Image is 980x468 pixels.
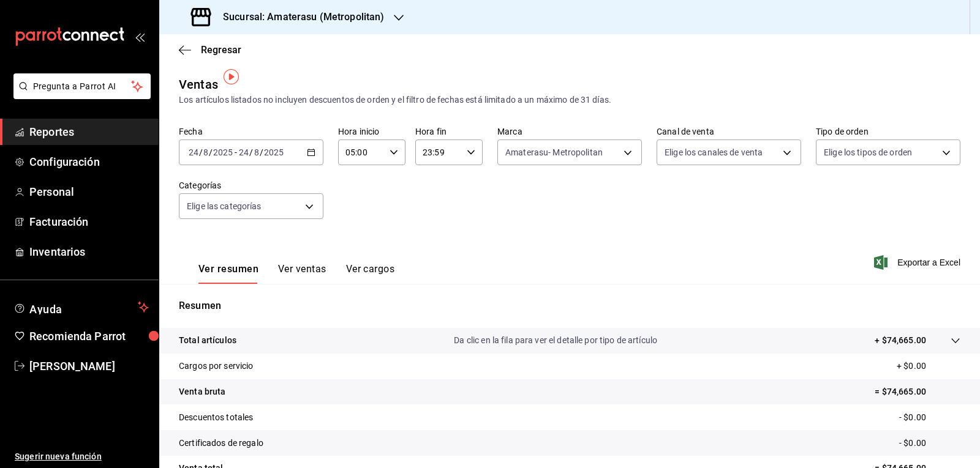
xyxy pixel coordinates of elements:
[29,358,149,374] span: [PERSON_NAME]
[657,127,801,136] label: Canal de venta
[179,360,254,373] p: Cargos por servicio
[875,385,960,398] p: = $74,665.00
[29,184,149,200] span: Personal
[876,255,960,270] button: Exportar a Excel
[816,127,960,136] label: Tipo de orden
[179,75,218,94] div: Ventas
[135,32,145,42] button: open_drawer_menu
[179,437,263,450] p: Certificados de regalo
[179,411,253,424] p: Descuentos totales
[13,73,151,99] button: Pregunta a Parrot AI
[254,147,260,157] input: --
[238,147,249,157] input: --
[179,385,225,398] p: Venta bruta
[198,263,394,284] div: navigation tabs
[209,147,213,157] span: /
[263,147,284,157] input: ----
[875,334,926,347] p: + $74,665.00
[179,334,236,347] p: Total artículos
[213,10,384,24] h3: Sucursal: Amaterasu (Metropolitan)
[199,147,203,157] span: /
[346,263,395,284] button: Ver cargos
[278,263,326,284] button: Ver ventas
[665,146,763,158] span: Elige los canales de venta
[249,147,253,157] span: /
[179,181,323,190] label: Categorías
[505,146,603,158] span: Amaterasu- Metropolitan
[179,94,960,106] div: Los artículos listados no incluyen descuentos de orden y el filtro de fechas está limitado a un m...
[15,450,149,463] span: Sugerir nueva función
[235,147,237,157] span: -
[29,124,149,140] span: Reportes
[179,127,323,136] label: Fecha
[415,127,483,136] label: Hora fin
[33,80,132,93] span: Pregunta a Parrot AI
[897,360,960,373] p: + $0.00
[824,146,912,158] span: Elige los tipos de orden
[29,214,149,230] span: Facturación
[179,44,241,56] button: Regresar
[187,200,262,212] span: Elige las categorías
[179,299,960,313] p: Resumen
[497,127,642,136] label: Marca
[188,147,199,157] input: --
[29,328,149,344] span: Recomienda Parrot
[899,437,960,450] p: - $0.00
[338,127,405,136] label: Hora inicio
[29,300,133,314] span: Ayuda
[899,411,960,424] p: - $0.00
[213,147,233,157] input: ----
[9,89,151,102] a: Pregunta a Parrot AI
[224,69,239,84] img: Tooltip marker
[454,334,657,347] p: Da clic en la fila para ver el detalle por tipo de artículo
[201,44,241,56] span: Regresar
[260,147,263,157] span: /
[203,147,209,157] input: --
[198,263,258,284] button: Ver resumen
[29,243,149,260] span: Inventarios
[29,154,149,170] span: Configuración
